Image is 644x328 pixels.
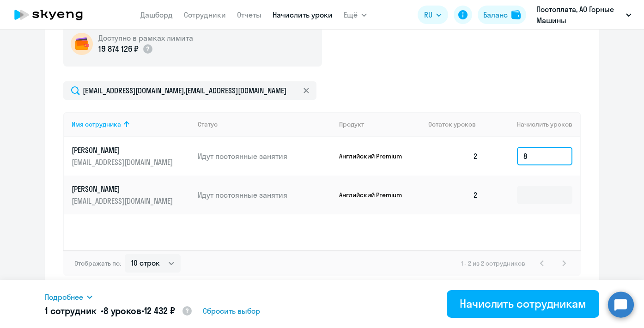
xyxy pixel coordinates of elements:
[72,120,190,128] div: Имя сотрудника
[203,305,260,316] span: Сбросить выбор
[198,151,332,161] p: Идут постоянные занятия
[63,81,316,100] input: Поиск по имени, email, продукту или статусу
[98,33,193,43] h5: Доступно в рамках лимита
[447,290,599,318] button: Начислить сотрудникам
[418,6,448,24] button: RU
[71,33,93,55] img: wallet-circle.png
[460,296,586,311] div: Начислить сотрудникам
[45,304,193,318] h5: 1 сотрудник • •
[536,4,622,26] p: Постоплата, АО Горные Машины
[483,9,508,20] div: Баланс
[198,120,218,128] div: Статус
[273,10,333,19] a: Начислить уроки
[461,259,525,267] span: 1 - 2 из 2 сотрудников
[428,120,486,128] div: Остаток уроков
[72,120,121,128] div: Имя сотрудника
[144,305,175,316] span: 12 432 ₽
[339,191,408,199] p: Английский Premium
[72,184,190,206] a: [PERSON_NAME][EMAIL_ADDRESS][DOMAIN_NAME]
[72,145,175,155] p: [PERSON_NAME]
[72,157,175,167] p: [EMAIL_ADDRESS][DOMAIN_NAME]
[198,190,332,200] p: Идут постоянные занятия
[45,292,83,303] span: Подробнее
[72,145,190,167] a: [PERSON_NAME][EMAIL_ADDRESS][DOMAIN_NAME]
[428,120,476,128] span: Остаток уроков
[421,176,486,214] td: 2
[486,112,580,137] th: Начислить уроков
[532,4,636,26] button: Постоплата, АО Горные Машины
[98,43,139,55] p: 19 874 126 ₽
[421,137,486,176] td: 2
[511,10,521,19] img: balance
[344,6,367,24] button: Ещё
[140,10,173,19] a: Дашборд
[237,10,261,19] a: Отчеты
[339,152,408,160] p: Английский Premium
[198,120,332,128] div: Статус
[72,196,175,206] p: [EMAIL_ADDRESS][DOMAIN_NAME]
[103,305,141,316] span: 8 уроков
[344,9,358,20] span: Ещё
[184,10,226,19] a: Сотрудники
[74,259,121,267] span: Отображать по:
[339,120,421,128] div: Продукт
[339,120,364,128] div: Продукт
[424,9,432,20] span: RU
[72,184,175,194] p: [PERSON_NAME]
[478,6,526,24] button: Балансbalance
